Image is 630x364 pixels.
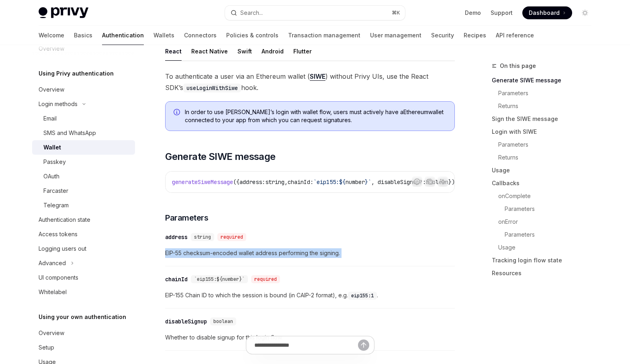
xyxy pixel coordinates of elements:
div: SMS and WhatsApp [43,128,96,138]
a: Policies & controls [226,26,278,45]
span: On this page [500,61,536,71]
div: Overview [39,328,64,338]
a: Parameters [492,138,598,151]
a: Callbacks [492,177,598,190]
a: OAuth [32,169,135,184]
button: Open search [225,6,405,20]
a: Parameters [492,228,598,241]
a: Demo [465,9,481,17]
a: Wallets [153,26,174,45]
span: Whether to disable signup for this login flow. [165,333,455,342]
span: string [265,178,284,186]
a: Tracking login flow state [492,254,598,267]
a: API reference [496,26,534,45]
span: ({ [233,178,239,186]
div: Access tokens [39,229,78,239]
div: Email [43,114,57,123]
button: Toggle dark mode [579,6,591,19]
div: Search... [240,8,263,18]
a: Basics [74,26,92,45]
span: Parameters [165,212,208,223]
button: Report incorrect code [412,176,422,187]
span: In order to use [PERSON_NAME]’s login with wallet flow, users must actively have a Ethereum walle... [185,108,446,124]
a: Support [491,9,513,17]
span: `eip155: [313,178,339,186]
a: Wallet [32,140,135,155]
a: UI components [32,270,135,285]
a: SMS and WhatsApp [32,126,135,140]
a: Sign the SIWE message [492,112,598,125]
a: Security [431,26,454,45]
img: light logo [39,7,88,18]
a: Authentication [102,26,144,45]
a: Welcome [39,26,64,45]
span: number [346,178,365,186]
a: Generate SIWE message [492,74,598,87]
span: Generate SIWE message [165,150,275,163]
a: Usage [492,164,598,177]
span: ⌘ K [392,10,400,16]
div: Advanced [39,258,66,268]
button: Toggle Advanced section [32,256,135,270]
span: generateSiweMessage [172,178,233,186]
div: Passkey [43,157,66,167]
a: Returns [492,100,598,112]
button: React Native [191,42,228,61]
a: Returns [492,151,598,164]
a: Telegram [32,198,135,213]
h5: Using Privy authentication [39,69,114,78]
span: } [365,178,368,186]
div: Farcaster [43,186,68,196]
span: ` [368,178,371,186]
a: Dashboard [522,6,572,19]
span: `eip155:${number}` [194,276,245,282]
div: required [251,275,280,283]
span: EIP-155 Chain ID to which the session is bound (in CAIP-2 format), e.g. . [165,290,455,300]
span: : [423,178,426,186]
span: address: [239,178,265,186]
div: Logging users out [39,244,86,254]
button: Send message [358,339,369,351]
div: address [165,233,188,241]
div: OAuth [43,172,59,181]
button: React [165,42,182,61]
div: Login methods [39,99,78,109]
code: eip155:1 [348,292,377,300]
button: Android [262,42,284,61]
div: chainId [165,275,188,283]
a: Login with SIWE [492,125,598,138]
div: Wallet [43,143,61,152]
a: Logging users out [32,241,135,256]
a: Email [32,111,135,126]
button: Flutter [293,42,312,61]
a: SIWE [310,72,325,81]
a: Overview [32,326,135,340]
span: ${ [339,178,346,186]
div: Authentication state [39,215,90,225]
div: Whitelabel [39,287,67,297]
span: boolean [213,318,233,325]
a: Resources [492,267,598,280]
code: useLoginWithSiwe [183,84,241,92]
svg: Info [174,109,182,117]
a: Access tokens [32,227,135,241]
div: Telegram [43,200,69,210]
a: Usage [492,241,598,254]
div: Overview [39,85,64,94]
a: onError [492,215,598,228]
div: UI components [39,273,78,282]
a: Parameters [492,87,598,100]
span: To authenticate a user via an Ethereum wallet ( ) without Privy UIs, use the React SDK’s hook. [165,71,455,93]
div: disableSignup [165,317,207,325]
a: Setup [32,340,135,355]
span: Dashboard [529,9,560,17]
input: Ask a question... [254,336,358,354]
a: User management [370,26,421,45]
a: Overview [32,82,135,97]
div: Setup [39,343,54,352]
div: required [217,233,246,241]
a: Passkey [32,155,135,169]
a: Whitelabel [32,285,135,299]
a: Parameters [492,202,598,215]
a: onComplete [492,190,598,202]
